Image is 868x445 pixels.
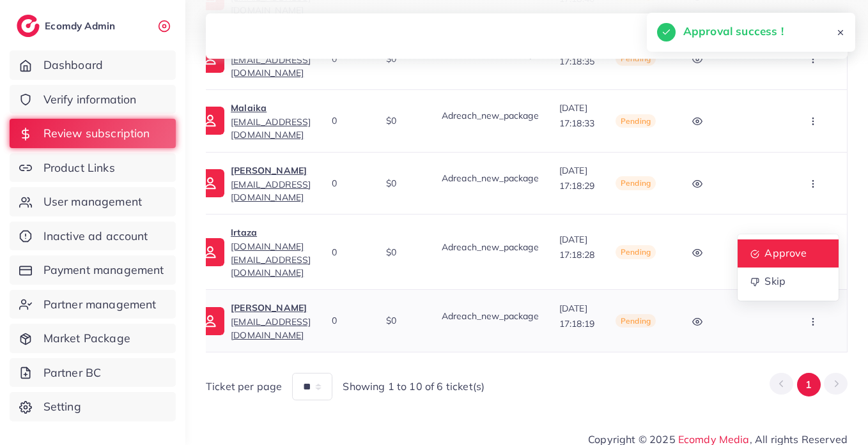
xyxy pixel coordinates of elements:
div: 0 [332,246,366,259]
div: $0 [386,246,421,259]
a: Dashboard [10,50,176,80]
a: Partner management [10,290,176,319]
h5: Approval success ! [683,23,784,40]
a: Market Package [10,324,176,353]
img: ic-user-info.36bf1079.svg [196,169,224,197]
a: Review subscription [10,119,176,148]
p: Adreach_new_package [442,239,539,255]
p: [DATE] 17:18:33 [559,100,595,131]
span: Approve [764,246,807,259]
span: Pending [616,245,656,259]
a: Verify information [10,85,176,114]
span: Dashboard [43,57,103,73]
p: Irtaza [231,225,311,240]
span: Partner BC [43,365,102,381]
button: Go to page 1 [797,373,821,396]
p: Adreach_new_package [442,108,539,123]
h2: Ecomdy Admin [45,20,118,32]
img: logo [17,15,40,37]
p: [DATE] 17:18:19 [559,301,595,331]
span: [EMAIL_ADDRESS][DOMAIN_NAME] [231,116,311,140]
p: [PERSON_NAME] [231,163,311,178]
p: Adreach_new_package [442,308,539,324]
a: User management [10,187,176,216]
span: Inactive ad account [43,228,148,245]
a: Setting [10,392,176,421]
img: ic-user-info.36bf1079.svg [196,307,224,335]
span: [EMAIL_ADDRESS][DOMAIN_NAME] [231,54,311,79]
p: Adreach_new_package [442,170,539,186]
a: Product Links [10,153,176,183]
div: $0 [386,314,421,327]
img: ic-user-info.36bf1079.svg [196,238,224,266]
div: $0 [386,114,421,127]
p: Malaika [231,100,311,116]
span: Pending [616,114,656,128]
a: Inactive ad account [10,222,176,251]
span: Skip [764,275,786,287]
div: 0 [332,314,366,327]
a: Irtaza[DOMAIN_NAME][EMAIL_ADDRESS][DOMAIN_NAME] [231,225,311,279]
span: Payment management [43,262,164,278]
p: [DATE] 17:18:28 [559,232,595,262]
a: Payment management [10,255,176,285]
span: Product Links [43,160,115,176]
a: Malaika[EMAIL_ADDRESS][DOMAIN_NAME] [231,100,311,142]
img: ic-user-info.36bf1079.svg [196,107,224,135]
div: $0 [386,177,421,190]
span: Pending [616,176,656,190]
span: Review subscription [43,125,150,142]
span: Market Package [43,330,130,347]
a: logoEcomdy Admin [17,15,118,37]
p: [PERSON_NAME] [231,300,311,315]
a: Partner BC [10,358,176,388]
div: 0 [332,177,366,190]
ul: Pagination [770,373,848,396]
span: Partner management [43,296,157,313]
span: [DOMAIN_NAME][EMAIL_ADDRESS][DOMAIN_NAME] [231,241,311,278]
span: Setting [43,398,81,415]
span: Pending [616,314,656,328]
div: 0 [332,114,366,127]
span: Ticket per page [206,379,282,394]
span: [EMAIL_ADDRESS][DOMAIN_NAME] [231,316,311,340]
a: [PERSON_NAME][EMAIL_ADDRESS][DOMAIN_NAME] [231,163,311,204]
span: Showing 1 to 10 of 6 ticket(s) [343,379,484,394]
a: [PERSON_NAME][EMAIL_ADDRESS][DOMAIN_NAME] [231,300,311,342]
span: User management [43,193,142,210]
span: Verify information [43,91,137,108]
p: [DATE] 17:18:29 [559,163,595,193]
span: [EMAIL_ADDRESS][DOMAIN_NAME] [231,179,311,203]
